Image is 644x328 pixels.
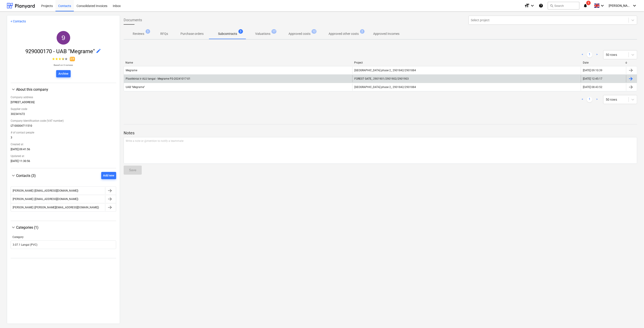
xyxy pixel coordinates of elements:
a: Next page [594,52,600,57]
i: format_size [524,3,530,8]
p: Approved other costs [329,31,359,36]
span: keyboard_arrow_down [11,173,16,178]
button: Archive [56,70,71,77]
iframe: Chat Widget [621,306,644,328]
div: Company address [11,94,116,101]
span: [PERSON_NAME] [609,4,631,7]
div: LT100004711510 [11,124,116,129]
div: Company Identification code (VAT number) [11,117,116,124]
div: 3.07.1 Langai (PVC) [13,243,37,246]
button: Add new [101,172,116,179]
i: notifications [583,3,588,8]
i: keyboard_arrow_down [530,3,535,8]
div: Archive [58,71,68,76]
p: RFQs [159,31,170,36]
span: 1 [586,1,591,5]
div: Created at [11,141,116,148]
a: Page 1 is your current page [587,97,592,102]
div: [PERSON_NAME] ([EMAIL_ADDRESS][DOMAIN_NAME]) [13,197,78,201]
span: 9 [62,34,65,41]
p: Reviews [133,31,144,36]
div: Categories (1) [16,225,116,230]
button: Search [548,2,579,10]
p: Notes [124,130,637,136]
span: Contacts (3) [16,174,36,178]
p: Subcontracts [218,31,237,36]
div: About this company [16,87,116,92]
span: 17 [272,29,276,34]
div: [DATE] 09:41:56 [11,148,116,153]
div: [DATE] 11:30:56 [11,159,116,164]
div: UAB "Megrame" [126,86,145,89]
div: Contacts (3)Add new [11,179,116,217]
i: Knowledge base [539,3,543,8]
a: Previous page [580,97,585,102]
span: edit [96,48,101,54]
span: LAKE TOWN phase 2_ 2901842/2901884 [354,69,416,72]
span: FOREST GATE_ 2901901/2901902/2901903 [354,77,409,80]
span: ★ [55,56,58,62]
span: 929000170 - UAB "Megrame" [26,48,96,55]
p: Based on 3 reviews [52,64,75,67]
div: # of contact people [11,129,116,136]
span: 3.9 [70,57,75,61]
div: 929000170 [57,31,70,45]
p: Approved Incomes [373,31,399,36]
p: Purchase orders [180,31,204,36]
div: Project [354,61,579,64]
div: 302341672 [11,112,116,117]
p: Approved costs [288,31,310,36]
div: [DATE] 12:45:17 [583,77,602,80]
div: 3 [11,136,116,141]
p: Valuations [255,31,270,36]
div: Categories (1) [11,225,116,230]
div: About this company [11,92,116,164]
span: keyboard_arrow_down [11,87,16,92]
div: [PERSON_NAME] ([EMAIL_ADDRESS][DOMAIN_NAME]) [13,189,78,192]
div: Contacts (3)Add new [11,172,116,179]
span: ★ [65,56,68,62]
span: keyboard_arrow_down [11,225,16,230]
span: ★ [62,56,65,62]
div: Name [125,61,351,64]
div: [PERSON_NAME] ([PERSON_NAME][EMAIL_ADDRESS][DOMAIN_NAME]) [13,206,99,209]
span: ★ [52,56,55,62]
div: [DATE] 08:43:52 [583,86,602,89]
i: keyboard_arrow_down [632,3,637,8]
span: ★ [58,56,62,62]
i: keyboard_arrow_down [600,3,605,8]
span: 12 [312,29,317,34]
span: Documents [124,17,142,23]
div: Category [12,235,114,239]
span: 3 [146,29,150,34]
div: [DATE] 09:10:39 [583,69,602,72]
span: 3 [238,29,243,34]
div: Supplier code [11,106,116,112]
div: About this company [11,87,116,92]
div: Megrame [126,69,137,72]
div: [STREET_ADDRESS] [11,101,116,106]
span: 2 [360,29,365,34]
div: Plastikiniai ir ALU langai - Megrame FG-20241017-01 [126,77,190,80]
div: Categories (1) [11,230,116,254]
span: LAKE TOWN phase 2_ 2901842/2901884 [354,86,416,89]
span: search [550,4,553,7]
a: < Contacts [11,19,26,23]
a: Previous page [580,52,585,57]
div: Date [583,61,625,64]
div: Updated at [11,153,116,159]
div: Add new [103,173,114,178]
a: Page 1 is your current page [587,52,592,57]
a: Next page [594,97,600,102]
